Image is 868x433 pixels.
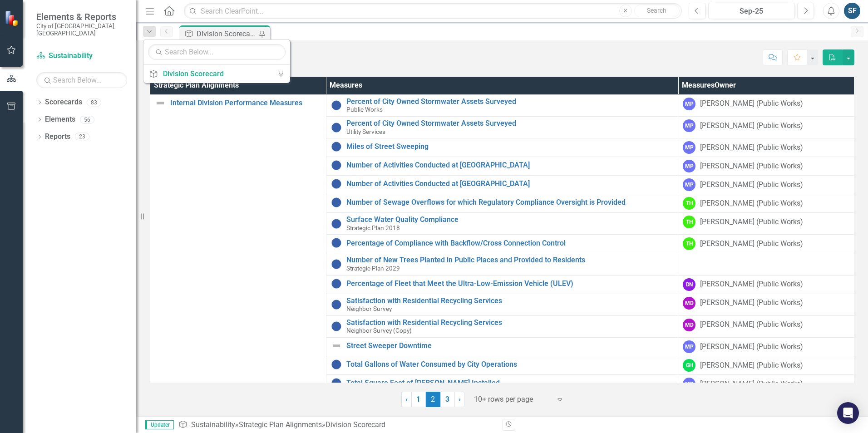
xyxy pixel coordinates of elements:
[178,420,495,430] div: » »
[346,319,674,327] a: Satisfaction with Residential Recycling Services
[346,342,674,350] a: Street Sweeper Downtime
[145,420,174,429] span: Updater
[163,68,267,79] div: Division Scorecard
[184,3,682,19] input: Search ClearPoint...
[700,198,803,209] div: [PERSON_NAME] (Public Works)
[683,340,695,353] div: MP
[346,180,674,188] a: Number of Activities Conducted at [GEOGRAPHIC_DATA]
[326,235,678,253] td: Double-Click to Edit Right Click for Context Menu
[326,117,678,138] td: Double-Click to Edit Right Click for Context Menu
[331,160,342,171] img: Information Unavailable
[405,395,408,403] span: ‹
[346,239,674,247] a: Percentage of Compliance with Backflow/Cross Connection Control
[346,198,674,207] a: Number of Sewage Overflows for which Regulatory Compliance Oversight is Provided
[683,378,695,390] div: MP
[326,213,678,235] td: Double-Click to Edit Right Click for Context Menu
[700,239,803,249] div: [PERSON_NAME] (Public Works)
[346,128,385,135] span: Utility Services
[683,141,695,154] div: MP
[683,160,695,172] div: MP
[331,321,342,332] img: Information Unavailable
[331,178,342,189] img: Information Unavailable
[45,97,82,108] a: Scorecards
[326,176,678,194] td: Double-Click to Edit Right Click for Context Menu
[700,98,803,109] div: [PERSON_NAME] (Public Works)
[346,106,383,113] span: Public Works
[326,253,678,275] td: Double-Click to Edit Right Click for Context Menu
[700,298,803,308] div: [PERSON_NAME] (Public Works)
[346,265,400,272] span: Strategic Plan 2029
[346,256,674,264] a: Number of New Trees Planted in Public Places and Provided to Residents
[331,299,342,310] img: Information Unavailable
[647,7,666,14] span: Search
[683,359,695,372] div: GH
[325,420,385,429] div: Division Scorecard
[346,119,674,128] a: Percent of City Owned Stormwater Assets Surveyed
[45,132,70,142] a: Reports
[683,297,695,310] div: MD
[331,340,342,351] img: Not Defined
[683,319,695,331] div: MD
[683,216,695,228] div: TH
[326,157,678,176] td: Double-Click to Edit Right Click for Context Menu
[346,216,674,224] a: Surface Water Quality Compliance
[326,194,678,213] td: Double-Click to Edit Right Click for Context Menu
[440,392,455,407] a: 3
[326,94,678,116] td: Double-Click to Edit Right Click for Context Menu
[700,143,803,153] div: [PERSON_NAME] (Public Works)
[36,22,127,37] small: City of [GEOGRAPHIC_DATA], [GEOGRAPHIC_DATA]
[331,122,342,133] img: Information Unavailable
[711,6,792,17] div: Sep-25
[331,378,342,389] img: Information Unavailable
[326,356,678,374] td: Double-Click to Edit Right Click for Context Menu
[326,337,678,356] td: Double-Click to Edit Right Click for Context Menu
[683,237,695,250] div: TH
[426,392,440,407] span: 2
[5,10,20,26] img: ClearPoint Strategy
[844,3,860,19] button: SF
[36,72,127,88] input: Search Below...
[700,217,803,227] div: [PERSON_NAME] (Public Works)
[346,297,674,305] a: Satisfaction with Residential Recycling Services
[683,197,695,210] div: TH
[331,218,342,229] img: Information Unavailable
[36,51,127,61] a: Sustainability
[331,278,342,289] img: Information Unavailable
[683,98,695,110] div: MP
[346,224,400,231] span: Strategic Plan 2018
[143,65,272,82] a: Division Scorecard
[346,360,674,369] a: Total Gallons of Water Consumed by City Operations
[148,44,286,60] input: Search Below...
[75,133,89,141] div: 23
[326,374,678,393] td: Double-Click to Edit Right Click for Context Menu
[700,379,803,389] div: [PERSON_NAME] (Public Works)
[331,359,342,370] img: Information Unavailable
[683,178,695,191] div: MP
[346,327,412,334] span: Neighbor Survey (Copy)
[331,237,342,248] img: Information Unavailable
[326,275,678,294] td: Double-Click to Edit Right Click for Context Menu
[331,100,342,111] img: Information Unavailable
[45,114,75,125] a: Elements
[700,360,803,371] div: [PERSON_NAME] (Public Works)
[197,28,256,39] div: Division Scorecard
[700,161,803,172] div: [PERSON_NAME] (Public Works)
[170,99,321,107] a: Internal Division Performance Measures
[411,392,426,407] a: 1
[326,294,678,315] td: Double-Click to Edit Right Click for Context Menu
[326,315,678,337] td: Double-Click to Edit Right Click for Context Menu
[331,197,342,208] img: Information Unavailable
[683,278,695,291] div: DN
[700,320,803,330] div: [PERSON_NAME] (Public Works)
[837,402,859,424] div: Open Intercom Messenger
[346,379,674,387] a: Total Square Feet of [PERSON_NAME] Installed
[346,161,674,169] a: Number of Activities Conducted at [GEOGRAPHIC_DATA]
[191,420,235,429] a: Sustainability
[155,98,166,108] img: Not Defined
[346,280,674,288] a: Percentage of Fleet that Meet the Ultra-Low-Emission Vehicle (ULEV)
[87,98,101,106] div: 83
[346,98,674,106] a: Percent of City Owned Stormwater Assets Surveyed
[239,420,322,429] a: Strategic Plan Alignments
[331,141,342,152] img: Information Unavailable
[634,5,680,17] button: Search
